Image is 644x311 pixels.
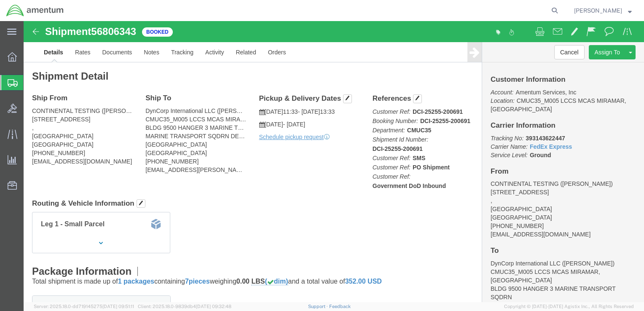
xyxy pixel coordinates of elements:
[308,304,329,309] a: Support
[6,4,64,17] img: logo
[574,5,632,16] button: [PERSON_NAME]
[574,6,622,15] span: Ben Nguyen
[504,303,634,310] span: Copyright © [DATE]-[DATE] Agistix Inc., All Rights Reserved
[34,304,134,309] span: Server: 2025.18.0-dd719145275
[24,21,644,302] iframe: FS Legacy Container
[329,304,351,309] a: Feedback
[138,304,231,309] span: Client: 2025.18.0-9839db4
[196,304,231,309] span: [DATE] 09:32:48
[102,304,134,309] span: [DATE] 09:51:11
